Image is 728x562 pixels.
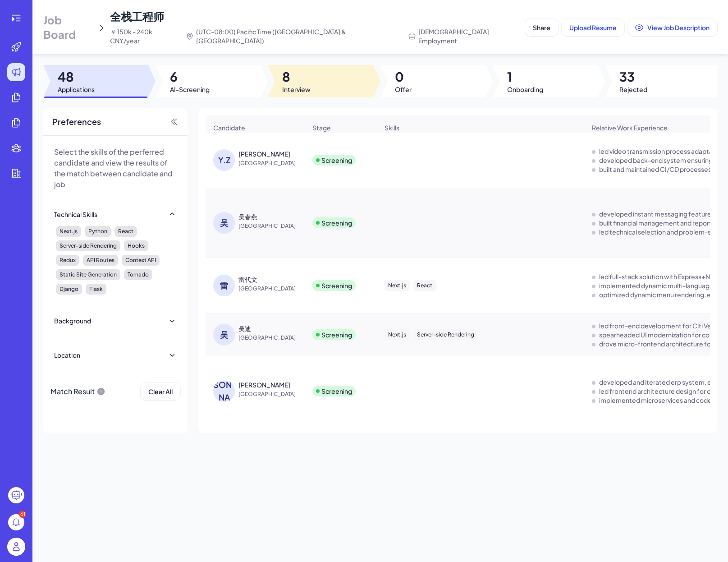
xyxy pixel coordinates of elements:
[238,390,306,399] span: [GEOGRAPHIC_DATA]
[619,69,647,85] span: 33
[385,123,399,132] span: Skills
[54,350,80,359] div: Location
[238,324,251,333] div: 吴迪
[238,333,306,342] span: [GEOGRAPHIC_DATA]
[238,275,257,284] div: 雷代文
[592,123,668,132] span: Relative Work Experience
[507,69,543,85] span: 1
[213,212,235,234] div: 吴
[110,9,164,23] span: 全栈工程师
[395,69,412,85] span: 0
[83,255,118,266] div: API Routes
[569,23,617,32] span: Upload Resume
[213,380,235,402] div: [PERSON_NAME]
[321,330,352,339] div: Screening
[56,255,79,266] div: Redux
[321,218,352,227] div: Screening
[321,387,352,396] div: Screening
[54,316,91,325] div: Background
[170,85,210,94] span: AI-Screening
[413,329,478,340] div: Server-side Rendering
[124,269,152,280] div: Tornado
[213,324,235,345] div: 吴
[19,511,26,518] div: 61
[213,275,235,296] div: 雷
[385,329,410,340] div: Next.js
[124,240,148,251] div: Hooks
[238,221,306,230] span: [GEOGRAPHIC_DATA]
[56,269,120,280] div: Static Site Generation
[385,280,410,291] div: Next.js
[170,69,210,85] span: 6
[58,85,95,94] span: Applications
[58,69,95,85] span: 48
[52,115,101,128] span: Preferences
[282,69,311,85] span: 8
[110,27,179,45] span: ￥ 150k - 240k CNY/year
[321,281,352,290] div: Screening
[85,226,111,237] div: Python
[312,123,331,132] span: Stage
[54,147,177,190] p: Select the skills of the perferred candidate and view the results of the match between candidate ...
[238,212,257,221] div: 吴春燕
[238,159,306,168] span: [GEOGRAPHIC_DATA]
[50,383,105,400] div: Match Result
[525,19,558,36] button: Share
[122,255,160,266] div: Context API
[619,85,647,94] span: Rejected
[148,387,173,396] span: Clear All
[196,27,401,45] span: (UTC-08:00) Pacific Time ([GEOGRAPHIC_DATA] & [GEOGRAPHIC_DATA])
[562,19,624,36] button: Upload Resume
[213,149,235,171] div: Y.Z
[7,538,25,556] img: user_logo.png
[54,210,97,219] div: Technical Skills
[213,123,245,132] span: Candidate
[282,85,311,94] span: Interview
[56,226,81,237] div: Next.js
[238,284,306,293] span: [GEOGRAPHIC_DATA]
[56,284,82,295] div: Django
[56,240,120,251] div: Server-side Rendering
[647,23,710,32] span: View Job Description
[507,85,543,94] span: Onboarding
[533,23,550,32] span: Share
[238,149,290,158] div: Yansong Zhao
[413,280,436,291] div: React
[321,156,352,165] div: Screening
[395,85,412,94] span: Offer
[418,27,522,45] span: [DEMOGRAPHIC_DATA] Employment
[238,380,290,389] div: 姚晋川
[86,284,106,295] div: Flask
[628,19,717,36] button: View Job Description
[141,383,180,400] button: Clear All
[43,13,93,41] span: Job Board
[114,226,137,237] div: React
